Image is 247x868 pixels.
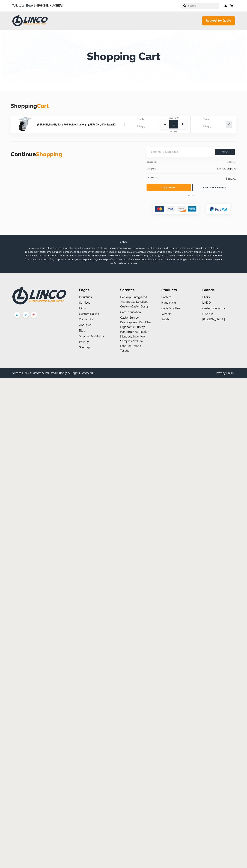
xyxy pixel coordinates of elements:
[11,102,236,110] h3: Shopping
[161,307,180,310] a: Carts & Dollies
[79,340,89,344] a: Privacy
[79,346,90,349] a: Sitemap
[203,125,211,128] span: $187.59
[120,305,149,308] a: Custom Caster Design
[22,311,30,320] img: twitter.png
[79,329,85,332] a: Blog
[30,311,38,320] img: instagram.png
[149,200,203,219] img: group-2119.png
[233,3,234,6] span: 1
[202,312,213,316] a: B and P
[120,349,129,352] a: Testing
[202,318,225,321] a: [PERSON_NAME]
[12,3,63,8] span: Talk to an Expert –
[161,318,170,321] a: Safety
[192,184,236,191] a: REQUEST A QUOTE
[79,307,87,310] a: FAQ's
[202,301,211,304] a: LINCO
[202,307,226,310] a: Caster Connection
[178,120,187,129] span: +
[217,167,236,171] span: Estimate Shipping
[79,323,91,327] a: About us
[160,116,187,120] div: Quantity
[25,246,222,265] p: provides industrial casters in a range of sizes, options, and safety features. Our casters are av...
[19,117,31,131] img: Blickle Easy Roll Swivel Caster 5" [LH-ALEV 127K]
[161,295,171,299] a: Casters
[37,4,63,7] a: [PHONE_NUMBER]
[161,301,177,304] a: Handtrucks
[12,15,48,26] img: LINCO CASTERS & INDUSTRIAL SUPPLY
[136,125,145,128] span: $187.59
[120,321,151,324] a: Drawings and Cad Files
[227,160,236,163] span: $187.59
[13,311,22,320] img: linkedin.png
[161,312,171,316] a: Wheels
[202,295,211,299] a: Blickle
[37,123,124,126] a: [PERSON_NAME] Easy Roll Swivel Caster 5" [[PERSON_NAME] 127K]
[79,335,104,338] a: Shipping & Returns
[79,312,99,316] a: Custom Dollies
[147,184,191,191] a: Checkout
[226,177,236,180] span: $187.59
[37,102,49,109] span: Cart
[120,339,144,348] a: Samples and Live Product Demos
[120,310,141,314] a: Cart Fabrication
[224,4,227,8] a: Log in
[202,287,235,293] li: Brands
[170,130,177,133] span: Update
[202,16,235,25] a: Request for Quote
[79,301,90,304] a: Services
[188,3,219,9] input: Search
[147,167,236,171] div: Shipping
[79,295,92,299] a: Industries
[147,160,206,164] div: Subtotal
[120,335,146,338] a: Managed Inventory
[79,318,94,321] a: Contact Us
[120,316,139,319] a: Caster Survey
[87,50,160,63] h1: Shopping Cart
[12,371,93,376] div: © 2023 LINCO Casters & Industrial Supply. All Rights Reserved.
[161,287,194,293] li: Products
[147,194,236,198] p: -- or use --
[120,325,145,329] a: Ergonomic Survey
[194,116,219,123] div: Total
[128,116,153,123] div: Each
[120,295,148,304] a: DockUp - Integrated Warehouse Solutions
[120,287,153,293] li: Services
[230,4,235,8] a: 1
[12,287,66,304] img: LINCO CASTERS & INDUSTRIAL SUPPLY
[216,371,235,375] a: Privacy Policy.
[79,287,111,293] li: Pages
[147,176,206,179] div: Grand Total
[120,241,127,243] span: LINCO
[36,151,62,157] span: Shopping
[160,120,169,129] span: —
[203,200,234,219] img: group-2120.png
[11,151,62,157] a: ContinueShopping
[120,330,149,333] a: Handtruck Fabrication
